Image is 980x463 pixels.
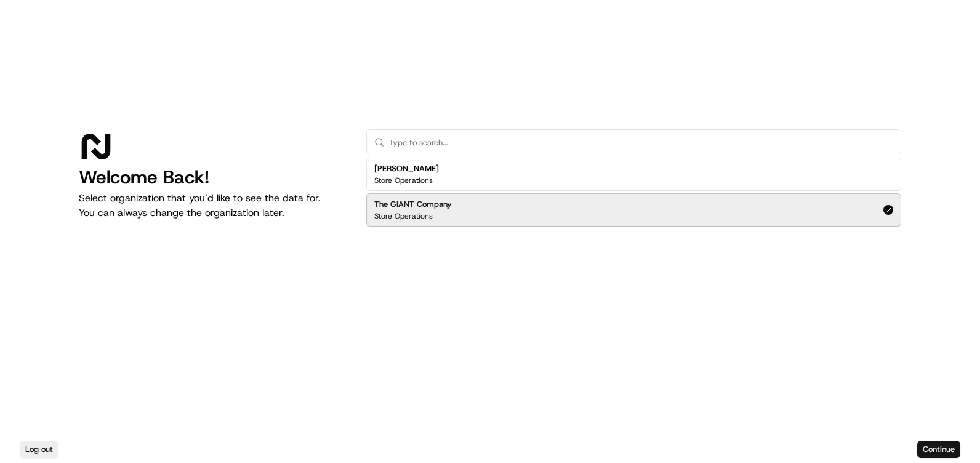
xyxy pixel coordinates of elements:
p: Select organization that you’d like to see the data for. You can always change the organization l... [79,191,347,220]
p: Store Operations [374,175,433,185]
input: Type to search... [389,130,893,155]
p: Store Operations [374,211,433,221]
button: Log out [20,441,58,458]
h1: Welcome Back! [79,166,347,188]
button: Continue [917,441,960,458]
h2: [PERSON_NAME] [374,163,439,174]
h2: The GIANT Company [374,199,452,210]
div: Suggestions [366,155,901,229]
